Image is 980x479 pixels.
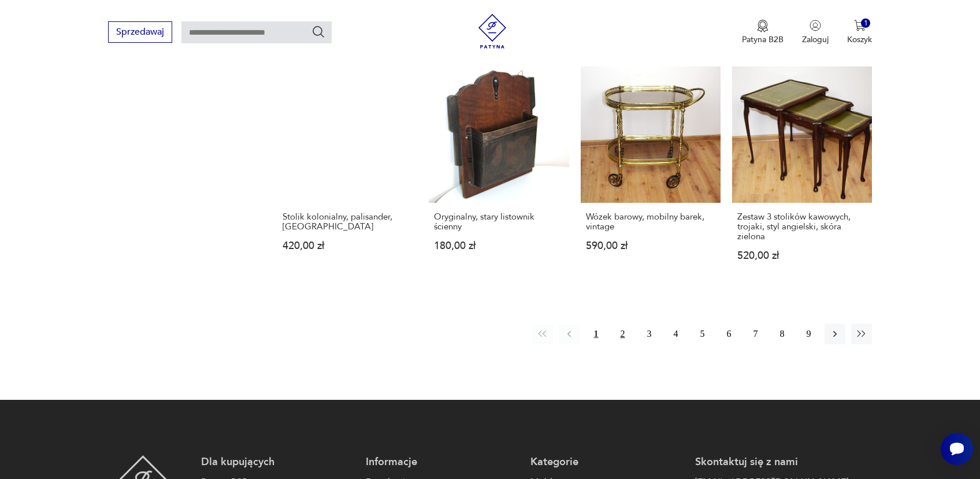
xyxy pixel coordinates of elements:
[283,212,412,232] h3: Stolik kolonialny, palisander, [GEOGRAPHIC_DATA]
[737,251,867,261] p: 520,00 zł
[757,20,769,32] img: Ikona medalu
[847,34,872,45] p: Koszyk
[475,14,510,49] img: Patyna - sklep z meblami i dekoracjami vintage
[847,20,872,45] button: 1Koszyk
[639,324,659,344] button: 3
[742,20,784,45] button: Patyna B2B
[586,212,715,232] h3: Wózek barowy, mobilny barek, vintage
[810,20,821,31] img: Ikonka użytkownika
[798,324,819,344] button: 9
[665,324,686,344] button: 4
[366,455,519,469] p: Informacje
[612,324,633,344] button: 2
[283,241,412,251] p: 420,00 zł
[311,25,325,39] button: Szukaj
[434,212,563,232] h3: Oryginalny, stary listownik ścienny
[737,212,867,242] h3: Zestaw 3 stolików kawowych, trojaki, styl angielski, skóra zielona
[201,455,354,469] p: Dla kupujących
[742,34,784,45] p: Patyna B2B
[854,20,866,31] img: Ikona koszyka
[581,62,721,283] a: Wózek barowy, mobilny barek, vintageWózek barowy, mobilny barek, vintage590,00 zł
[277,62,417,283] a: Stolik kolonialny, palisander, IndieStolik kolonialny, palisander, [GEOGRAPHIC_DATA]420,00 zł
[692,324,712,344] button: 5
[429,62,569,283] a: Oryginalny, stary listownik ściennyOryginalny, stary listownik ścienny180,00 zł
[585,324,606,344] button: 1
[695,455,848,469] p: Skontaktuj się z nami
[861,18,871,28] div: 1
[771,324,792,344] button: 8
[586,241,715,251] p: 590,00 zł
[434,241,563,251] p: 180,00 zł
[530,455,684,469] p: Kategorie
[802,34,829,45] p: Zaloguj
[718,324,739,344] button: 6
[742,20,784,45] a: Ikona medaluPatyna B2B
[732,62,872,283] a: Zestaw 3 stolików kawowych, trojaki, styl angielski, skóra zielonaZestaw 3 stolików kawowych, tro...
[802,20,829,45] button: Zaloguj
[941,433,973,465] iframe: Smartsupp widget button
[108,21,172,43] button: Sprzedawaj
[108,29,172,37] a: Sprzedawaj
[745,324,766,344] button: 7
